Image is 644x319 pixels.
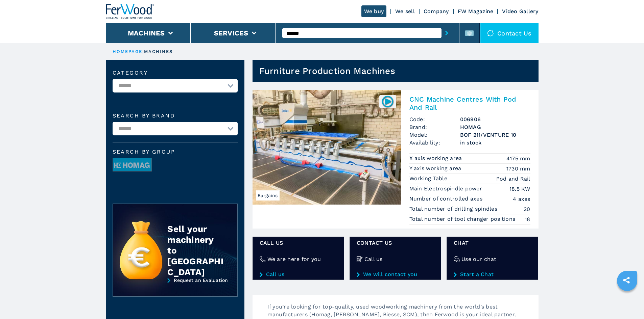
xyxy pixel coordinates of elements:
h3: 006906 [460,115,530,123]
a: CNC Machine Centres With Pod And Rail HOMAG BOF 211/VENTURE 10Bargains006906CNC Machine Centres W... [253,90,539,229]
p: Y axis working area [409,165,463,172]
h4: Use our chat [461,255,496,263]
button: submit-button [442,25,452,41]
em: Pod and Rail [496,175,530,183]
iframe: Chat [615,289,639,314]
span: Model: [409,131,460,139]
img: Ferwood [106,4,154,19]
em: 18.5 KW [509,185,530,193]
span: Code: [409,115,460,123]
span: Chat [454,239,531,247]
div: Sell your machinery to [GEOGRAPHIC_DATA] [167,223,223,277]
p: machines [144,49,173,55]
h3: BOF 211/VENTURE 10 [460,131,530,139]
h2: CNC Machine Centres With Pod And Rail [409,95,530,111]
h4: Call us [364,255,383,263]
p: Main Electrospindle power [409,185,484,192]
p: Number of controlled axes [409,195,484,203]
p: X axis working area [409,155,464,162]
img: CNC Machine Centres With Pod And Rail HOMAG BOF 211/VENTURE 10 [253,90,401,205]
span: Call us [260,239,337,247]
img: Call us [357,256,363,262]
em: 20 [524,205,530,213]
span: Search by group [113,149,238,155]
label: Search by brand [113,113,238,118]
a: We buy [361,5,387,17]
img: Use our chat [454,256,460,262]
img: 006906 [381,95,394,108]
a: FW Magazine [458,8,494,15]
a: sharethis [618,272,635,289]
p: Total number of drilling spindles [409,205,499,213]
span: | [142,49,144,54]
span: Availability: [409,139,460,147]
a: Request an Evaluation [113,277,238,302]
h4: We are here for you [267,255,321,263]
a: HOMEPAGE [113,49,143,54]
h3: HOMAG [460,123,530,131]
img: Contact us [487,30,494,36]
a: Start a Chat [454,271,531,277]
a: Call us [260,271,337,277]
a: Video Gallery [502,8,538,15]
span: CONTACT US [357,239,434,247]
button: Services [214,29,248,37]
button: Machines [128,29,165,37]
span: Bargains [256,190,280,201]
label: Category [113,70,238,76]
span: Brand: [409,123,460,131]
img: image [113,158,151,172]
p: Total number of tool changer positions [409,215,517,223]
em: 18 [525,215,530,223]
div: Contact us [480,23,539,43]
em: 4 axes [513,195,530,203]
p: Working Table [409,175,449,182]
em: 4175 mm [506,155,530,162]
a: We sell [395,8,415,15]
a: Company [424,8,449,15]
img: We are here for you [260,256,266,262]
a: We will contact you [357,271,434,277]
em: 1730 mm [506,165,530,172]
h1: Furniture Production Machines [259,65,395,76]
span: in stock [460,139,530,147]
